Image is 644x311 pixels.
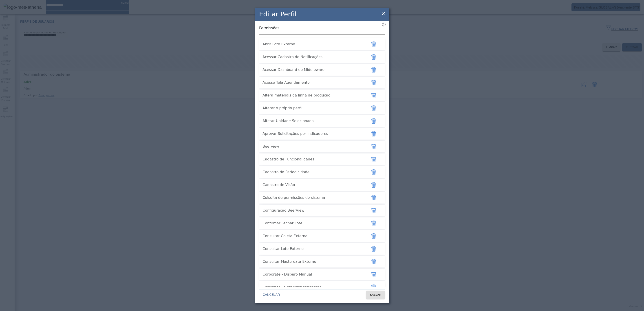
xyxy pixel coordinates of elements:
[262,118,364,124] span: Alterar Unidade Selecionada
[262,67,364,72] span: Acessar Dashboard do Middleware
[262,105,364,111] span: Alterar o próprio perfil
[262,208,364,213] span: Configuração BeerView
[259,9,296,19] h2: Editar Perfil
[370,293,381,297] span: SALVAR
[262,259,364,264] span: Consultar Masterdata Externo
[259,25,385,31] p: Permissões
[262,144,364,149] span: Beerview
[262,233,364,239] span: Consultar Coleta Externa
[262,93,364,98] span: Altera materiais da linha de produção
[366,291,385,299] button: SALVAR
[262,182,364,188] span: Cadastro de Visão
[262,42,364,47] span: Abrir Lote Externo
[262,131,364,136] span: Aprovar Solicitações por Indicadores
[262,195,364,200] span: Colsulta de permissões do sistema
[262,169,364,175] span: Cadastro de Periodicidade
[259,291,283,299] button: CANCELAR
[262,80,364,85] span: Acesso Tela Agendamento
[262,54,364,60] span: Acessar Cadastro de Notificações
[262,285,364,290] span: Corporate - Gerenciar concessão
[262,246,364,252] span: Consultar Lote Externo
[263,293,280,297] span: CANCELAR
[262,272,364,277] span: Corporate - Disparo Manual
[262,157,364,162] span: Cadastro de Funcionalidades
[262,221,364,226] span: Confirmar Fechar Lote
